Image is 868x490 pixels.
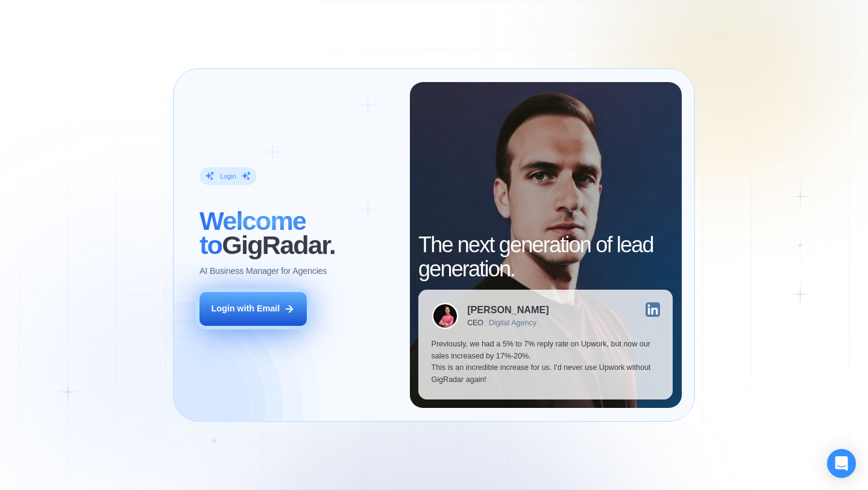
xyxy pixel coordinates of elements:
[200,292,307,326] button: Login with Email
[827,449,856,478] div: Open Intercom Messenger
[200,206,306,259] span: Welcome to
[211,303,280,315] div: Login with Email
[432,339,660,386] p: Previously, we had a 5% to 7% reply rate on Upwork, but now our sales increased by 17%-20%. This ...
[200,209,397,256] h2: ‍ GigRadar.
[220,172,236,180] div: Login
[200,266,327,278] p: AI Business Manager for Agencies
[467,305,549,314] div: [PERSON_NAME]
[467,319,483,327] div: CEO
[418,233,673,281] h2: The next generation of lead generation.
[489,319,536,327] div: Digital Agency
